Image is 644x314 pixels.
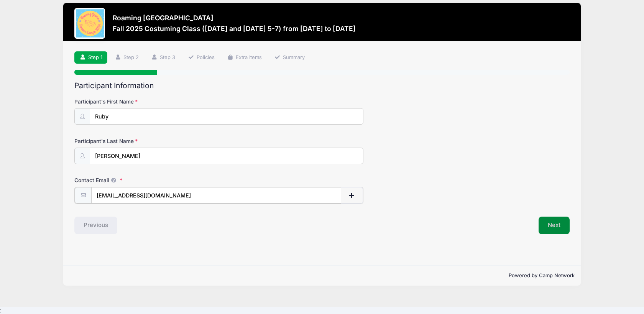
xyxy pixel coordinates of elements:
input: Participant's Last Name [90,148,363,164]
a: Step 1 [74,51,107,64]
label: Participant's First Name [74,98,240,105]
input: Participant's First Name [90,108,363,125]
label: Contact Email [74,176,240,184]
h2: Participant Information [74,81,570,90]
h3: Fall 2025 Costuming Class ([DATE] and [DATE] 5-7) from [DATE] to [DATE] [113,25,356,33]
h3: Roaming [GEOGRAPHIC_DATA] [113,14,356,22]
label: Participant's Last Name [74,137,240,145]
a: Step 3 [146,51,181,64]
a: Policies [183,51,220,64]
button: Next [539,217,570,234]
input: email@email.com [91,187,341,204]
a: Summary [269,51,310,64]
a: Step 2 [110,51,144,64]
p: Powered by Camp Network [69,272,575,279]
a: Extra Items [222,51,267,64]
